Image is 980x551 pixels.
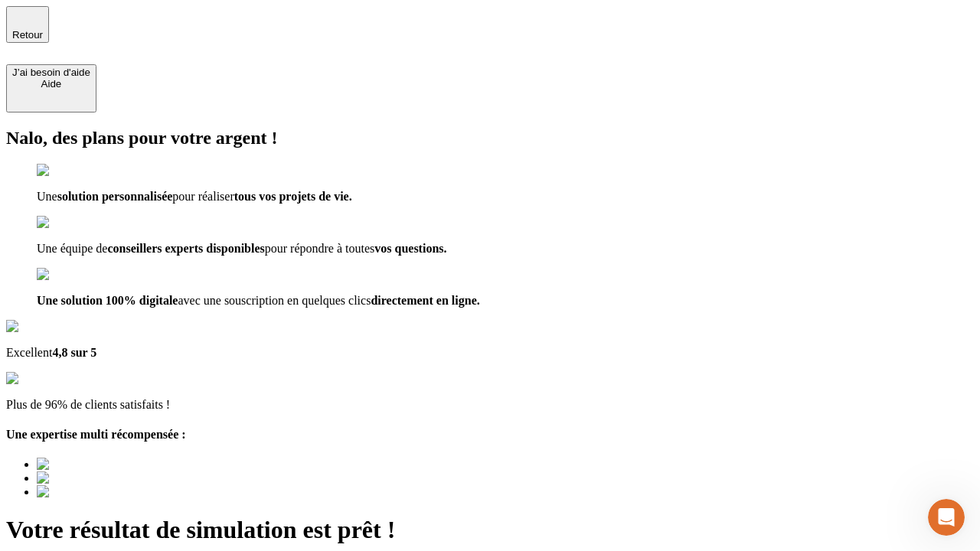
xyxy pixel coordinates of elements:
[37,458,178,471] img: Best savings advice award
[12,29,43,41] span: Retour
[37,190,57,203] span: Une
[265,242,375,255] span: pour répondre à toutes
[12,78,90,90] div: Aide
[6,398,974,412] p: Plus de 96% de clients satisfaits !
[37,471,178,485] img: Best savings advice award
[6,428,974,442] h4: Une expertise multi récompensée :
[6,372,82,386] img: reviews stars
[6,516,974,544] h1: Votre résultat de simulation est prêt !
[37,485,178,499] img: Best savings advice award
[178,294,371,307] span: avec une souscription en quelques clics
[6,320,95,334] img: Google Review
[6,128,974,148] h2: Nalo, des plans pour votre argent !
[37,164,103,178] img: checkmark
[6,64,96,112] button: J’ai besoin d'aideAide
[6,346,52,359] span: Excellent
[107,242,264,255] span: conseillers experts disponibles
[37,216,103,230] img: checkmark
[371,294,479,307] span: directement en ligne.
[37,268,103,282] img: checkmark
[6,6,49,43] button: Retour
[37,294,178,307] span: Une solution 100% digitale
[234,190,352,203] span: tous vos projets de vie.
[172,190,234,203] span: pour réaliser
[928,499,965,536] iframe: Intercom live chat
[12,67,90,78] div: J’ai besoin d'aide
[37,242,107,255] span: Une équipe de
[52,346,96,359] span: 4,8 sur 5
[374,242,446,255] span: vos questions.
[57,190,173,203] span: solution personnalisée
